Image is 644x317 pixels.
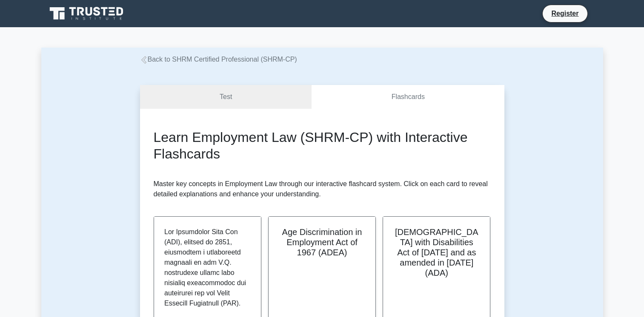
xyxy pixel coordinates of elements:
a: Test [140,85,312,109]
h2: Learn Employment Law (SHRM-CP) with Interactive Flashcards [154,129,491,162]
a: Back to SHRM Certified Professional (SHRM-CP) [140,56,297,63]
p: Master key concepts in Employment Law through our interactive flashcard system. Click on each car... [154,179,491,199]
a: Flashcards [312,85,504,109]
h2: [DEMOGRAPHIC_DATA] with Disabilities Act of [DATE] and as amended in [DATE] (ADA) [393,227,480,278]
a: Register [546,8,584,19]
h2: Age Discrimination in Employment Act of 1967 (ADEA) [279,227,365,258]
